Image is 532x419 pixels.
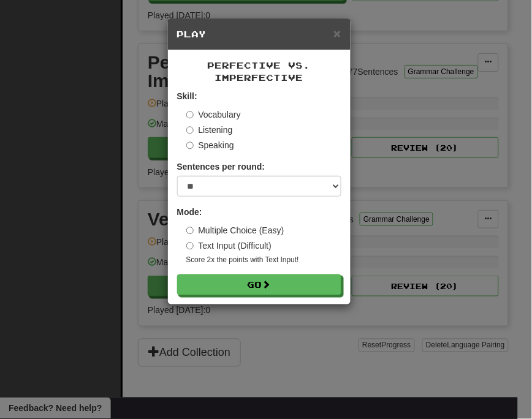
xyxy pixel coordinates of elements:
input: Speaking [186,142,194,149]
label: Sentences per round: [177,160,265,173]
label: Speaking [186,139,234,151]
button: Go [177,274,341,295]
span: × [333,26,341,40]
label: Vocabulary [186,108,241,121]
span: Perfective vs. Imperfective [208,60,311,83]
h5: Play [177,28,341,40]
strong: Skill: [177,91,197,101]
label: Listening [186,124,233,136]
input: Multiple Choice (Easy) [186,227,194,235]
small: Score 2x the points with Text Input ! [186,255,341,265]
input: Text Input (Difficult) [186,242,194,250]
button: Close [333,27,341,40]
input: Vocabulary [186,111,194,119]
label: Multiple Choice (Easy) [186,224,284,236]
input: Listening [186,126,194,134]
strong: Mode: [177,207,202,217]
label: Text Input (Difficult) [186,240,272,252]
